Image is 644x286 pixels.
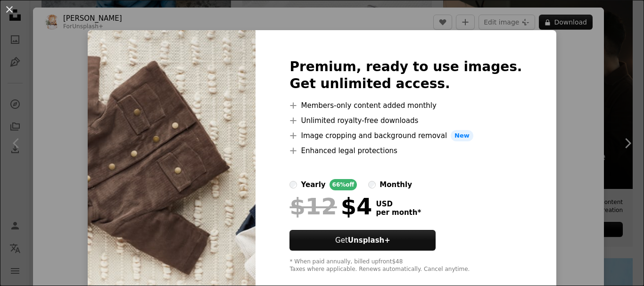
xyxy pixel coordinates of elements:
input: monthly [368,181,376,188]
button: GetUnsplash+ [289,230,436,251]
div: $4 [289,194,372,219]
span: $12 [289,194,337,219]
span: New [451,130,473,141]
div: yearly [301,179,325,190]
span: USD [376,200,421,208]
strong: Unsplash+ [348,236,390,245]
div: 66% off [330,179,357,190]
input: yearly66%off [289,181,297,188]
li: Image cropping and background removal [289,130,522,141]
span: per month * [376,208,421,217]
li: Unlimited royalty-free downloads [289,115,522,126]
li: Enhanced legal protections [289,145,522,156]
h2: Premium, ready to use images. Get unlimited access. [289,58,522,92]
div: * When paid annually, billed upfront $48 Taxes where applicable. Renews automatically. Cancel any... [289,258,522,273]
div: monthly [380,179,412,190]
li: Members-only content added monthly [289,100,522,111]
